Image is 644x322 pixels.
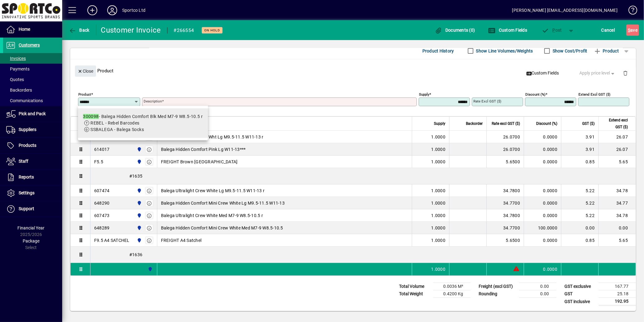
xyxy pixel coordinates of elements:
[492,120,520,127] span: Rate excl GST ($)
[19,206,34,211] span: Support
[490,146,520,152] div: 26.0700
[524,209,561,222] td: 0.0000
[396,290,433,298] td: Total Weight
[19,190,34,195] span: Settings
[577,68,618,79] button: Apply price level
[434,120,445,127] span: Supply
[161,146,246,152] span: Balega Hidden Comfort Pink Lg W11-13***
[473,99,501,103] mat-label: Rate excl GST ($)
[524,68,562,79] button: Custom Fields
[78,108,208,138] mat-option: 300098 - Balega Hidden Comfort Blk Med M7-9 W8.5-10.5 r
[490,200,520,206] div: 34.7700
[174,25,194,35] div: #266554
[161,200,285,206] span: Balega Hidden Comfort Mini Crew White Lg M9.5-11.5 W11-13
[431,200,446,206] span: 1.0000
[94,200,110,206] div: 648290
[598,156,636,168] td: 5.65
[542,28,562,33] span: ost
[524,234,561,247] td: 0.0000
[524,156,561,168] td: 0.0000
[526,70,559,76] span: Custom Fields
[161,188,265,194] span: Balega Ultralight Crew White Lg M9.5-11.5 W11-13 r
[83,113,203,120] div: - Balega Hidden Comfort Blk Med M7-9 W8.5-10.5 r
[561,283,599,290] td: GST exclusive
[561,156,598,168] td: 0.85
[599,290,636,298] td: 25.18
[78,92,91,97] mat-label: Product
[431,212,446,219] span: 1.0000
[561,197,598,209] td: 5.22
[19,175,34,179] span: Reports
[135,187,142,194] span: Sportco Ltd Warehouse
[82,5,102,16] button: Add
[204,28,220,32] span: On hold
[431,159,446,165] span: 1.0000
[19,127,36,132] span: Suppliers
[144,99,162,103] mat-label: Description
[519,283,556,290] td: 0.00
[419,92,429,97] mat-label: Supply
[598,209,636,222] td: 34.78
[431,266,446,272] span: 1.0000
[553,28,555,33] span: P
[524,131,561,143] td: 0.0000
[420,45,457,57] button: Product History
[396,283,433,290] td: Total Volume
[512,5,618,15] div: [PERSON_NAME] [EMAIL_ADDRESS][DOMAIN_NAME]
[599,298,636,306] td: 192.95
[600,25,617,36] button: Cancel
[90,127,144,132] span: SSBALEGA - Balega Socks
[6,88,32,93] span: Backorders
[3,138,62,153] a: Products
[431,237,446,243] span: 1.0000
[135,212,142,219] span: Sportco Ltd Warehouse
[582,120,595,127] span: GST ($)
[490,134,520,140] div: 26.0700
[94,212,110,219] div: 607473
[6,77,24,82] span: Quotes
[524,197,561,209] td: 0.0000
[561,209,598,222] td: 5.22
[19,111,46,116] span: Pick and Pack
[433,283,471,290] td: 0.0036 M³
[431,134,446,140] span: 1.0000
[94,159,103,165] div: F5.5
[490,237,520,243] div: 5.6500
[551,48,587,54] label: Show Cost/Profit
[90,247,636,263] div: #1636
[135,200,142,206] span: Sportco Ltd Warehouse
[19,159,28,164] span: Staff
[628,28,630,33] span: S
[488,28,527,33] span: Custom Fields
[3,170,62,185] a: Reports
[431,225,446,231] span: 1.0000
[94,146,110,152] div: 614017
[3,64,62,74] a: Payments
[3,53,62,64] a: Invoices
[490,225,520,231] div: 34.7700
[525,92,545,97] mat-label: Discount (%)
[101,25,161,35] div: Customer Invoice
[524,184,561,197] td: 0.0000
[69,28,90,33] span: Back
[598,184,636,197] td: 34.78
[18,225,45,230] span: Financial Year
[490,159,520,165] div: 5.6500
[490,212,520,219] div: 34.7800
[598,234,636,247] td: 5.65
[77,66,94,76] span: Close
[519,290,556,298] td: 0.00
[19,143,36,148] span: Products
[73,68,98,74] app-page-header-button: Close
[598,197,636,209] td: 34.77
[431,146,446,152] span: 1.0000
[628,25,637,35] span: ave
[3,95,62,106] a: Communications
[90,168,636,184] div: #1635
[90,120,140,125] span: REBEL - Rebel Barcodes
[475,48,533,54] label: Show Line Volumes/Weights
[598,222,636,234] td: 0.00
[561,143,598,156] td: 3.91
[161,134,264,140] span: Balega Hidden Comfort Wht Lg M9.5-11.5 W11-13 r
[490,188,520,194] div: 34.7800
